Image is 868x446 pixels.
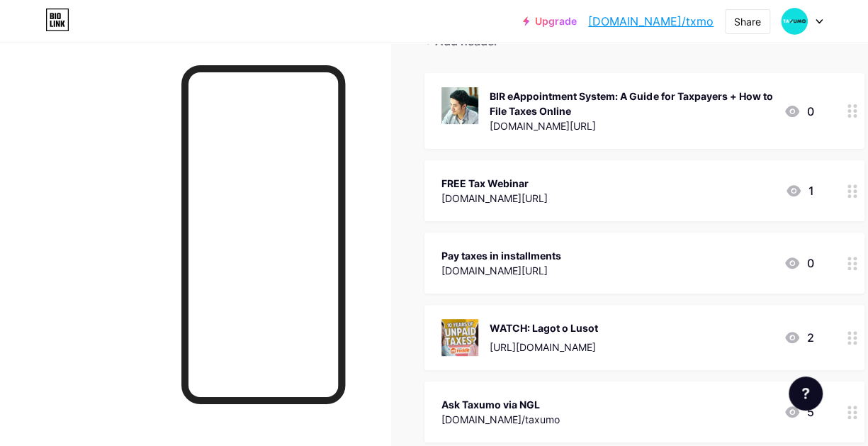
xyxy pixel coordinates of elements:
[784,255,813,272] div: 0
[781,8,808,35] img: Taxumo Inc.
[441,397,560,412] div: Ask Taxumo via NGL
[784,103,813,120] div: 0
[441,191,548,206] div: [DOMAIN_NAME][URL]
[441,176,548,191] div: FREE Tax Webinar
[785,182,813,199] div: 1
[784,329,813,346] div: 2
[490,89,772,118] div: BIR eAppointment System: A Guide for Taxpayers + How to File Taxes Online
[588,13,714,30] a: [DOMAIN_NAME]/txmo
[441,412,560,427] div: [DOMAIN_NAME]/taxumo
[784,403,813,420] div: 5
[490,320,598,335] div: WATCH: Lagot o Lusot
[523,16,577,27] a: Upgrade
[734,14,761,29] div: Share
[490,118,772,133] div: [DOMAIN_NAME][URL]
[441,319,478,356] img: WATCH: Lagot o Lusot
[490,340,598,355] div: [URL][DOMAIN_NAME]
[441,248,561,263] div: Pay taxes in installments
[441,87,478,124] img: BIR eAppointment System: A Guide for Taxpayers + How to File Taxes Online
[441,263,561,278] div: [DOMAIN_NAME][URL]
